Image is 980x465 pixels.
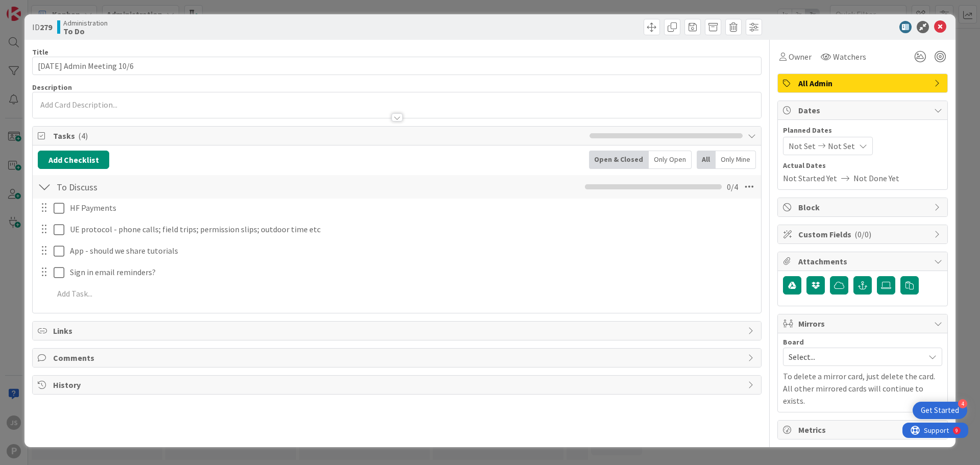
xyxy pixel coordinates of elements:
[716,151,756,169] div: Only Mine
[649,151,692,169] div: Only Open
[913,402,967,419] div: Open Get Started checklist, remaining modules: 4
[697,151,716,169] div: All
[798,255,929,267] span: Attachments
[854,229,871,239] span: ( 0/0 )
[53,130,584,142] span: Tasks
[789,350,919,364] span: Select...
[798,104,929,116] span: Dates
[833,51,866,63] span: Watchers
[783,338,804,346] span: Board
[727,181,738,193] span: 0 / 4
[783,160,942,171] span: Actual Dates
[32,47,48,57] label: Title
[853,172,899,184] span: Not Done Yet
[921,405,959,415] div: Get Started
[70,266,754,278] p: Sign in email reminders?
[798,317,929,330] span: Mirrors
[798,77,929,89] span: All Admin
[783,125,942,136] span: Planned Dates
[63,27,108,35] b: To Do
[78,131,88,141] span: ( 4 )
[40,22,52,32] b: 279
[53,4,56,12] div: 9
[32,57,762,75] input: type card name here...
[789,140,816,152] span: Not Set
[783,172,837,184] span: Not Started Yet
[38,151,109,169] button: Add Checklist
[798,424,929,436] span: Metrics
[53,325,743,337] span: Links
[70,224,754,235] p: UE protocol - phone calls; field trips; permission slips; outdoor time etc
[53,178,283,196] input: Add Checklist...
[53,379,743,391] span: History
[53,352,743,364] span: Comments
[828,140,855,152] span: Not Set
[789,51,812,63] span: Owner
[798,201,929,213] span: Block
[70,202,754,214] p: HF Payments
[798,228,929,240] span: Custom Fields
[32,21,52,33] span: ID
[958,399,967,408] div: 4
[783,370,942,407] p: To delete a mirror card, just delete the card. All other mirrored cards will continue to exists.
[70,245,754,257] p: App - should we share tutorials
[63,19,108,27] span: Administration
[589,151,649,169] div: Open & Closed
[21,2,46,14] span: Support
[32,83,72,92] span: Description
